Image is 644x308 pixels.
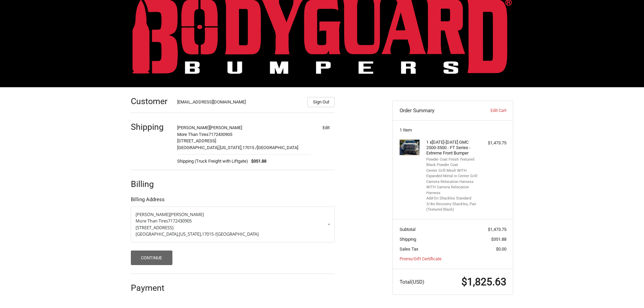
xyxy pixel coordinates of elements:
[131,283,170,293] h2: Payment
[307,97,335,107] button: Sign Out
[131,251,172,265] button: Continue
[209,132,232,137] span: 7172430905
[202,231,216,237] span: 17015 /
[426,157,478,168] li: Powder Coat Finish Textured Black Powder Coat
[177,132,209,137] span: More Than Tires
[168,218,192,224] span: 7172430905
[131,179,170,189] h2: Billing
[257,145,298,150] span: [GEOGRAPHIC_DATA]
[400,256,442,261] a: Promo/Gift Certificate
[426,179,478,196] li: Camera Relocation Harness WITH Camera Relocation Harness
[179,231,202,237] span: [US_STATE],
[426,168,478,179] li: Center Grill Mesh WITH Expanded Metal in Center Grill
[400,279,424,285] span: Total (USD)
[461,276,506,288] span: $1,825.63
[136,211,170,217] span: [PERSON_NAME]
[136,224,173,231] span: [STREET_ADDRESS]
[473,107,506,114] a: Edit Cart
[496,246,506,252] span: $0.00
[426,196,478,213] li: Add-On Shackles Standard 3/4in Recovery Shackles, Pair (Textured Black)
[177,138,216,143] span: [STREET_ADDRESS]
[177,99,301,107] div: [EMAIL_ADDRESS][DOMAIN_NAME]
[131,196,165,207] legend: Billing Address
[131,96,170,106] h2: Customer
[426,140,478,156] h4: 1 x [DATE]-[DATE] GMC 2500-3500 - FT Series - Extreme Front Bumper
[488,227,506,232] span: $1,473.75
[400,107,473,114] h3: Order Summary
[219,145,242,150] span: [US_STATE],
[400,127,506,133] h3: 1 Item
[317,123,335,132] button: Edit
[131,207,335,242] a: Enter or select a different address
[480,140,506,146] div: $1,473.75
[216,231,259,237] span: [GEOGRAPHIC_DATA]
[170,211,204,217] span: [PERSON_NAME]
[210,125,242,130] span: [PERSON_NAME]
[136,218,168,224] span: More Than Tires
[177,125,210,130] span: [PERSON_NAME]
[400,246,418,252] span: Sales Tax
[242,145,257,150] span: 17015 /
[491,237,506,242] span: $351.88
[177,158,248,165] span: Shipping (Truck Freight with Liftgate)
[400,237,416,242] span: Shipping
[400,227,415,232] span: Subtotal
[248,158,267,165] span: $351.88
[136,231,179,237] span: [GEOGRAPHIC_DATA],
[177,145,219,150] span: [GEOGRAPHIC_DATA],
[131,122,170,132] h2: Shipping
